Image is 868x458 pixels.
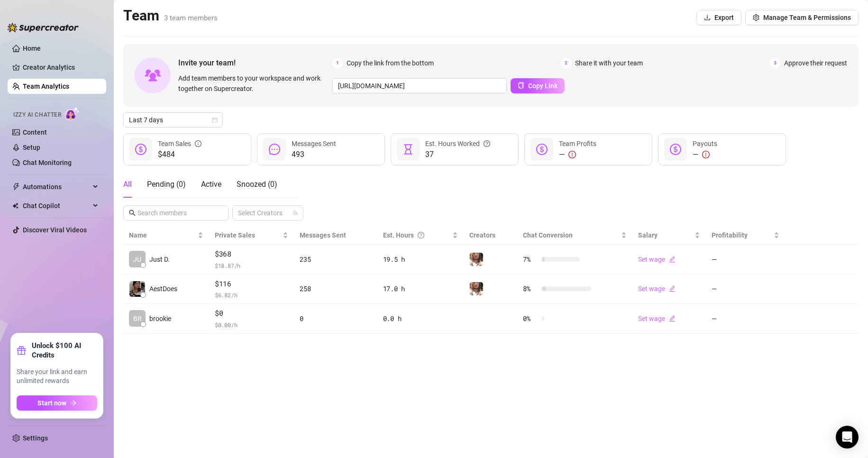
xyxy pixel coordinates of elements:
[669,256,676,263] span: edit
[836,426,859,449] div: Open Intercom Messenger
[292,140,336,147] span: Messages Sent
[383,254,458,265] div: 19.5 h
[13,110,61,119] span: Izzy AI Chatter
[470,253,483,266] img: Aest
[528,82,557,90] span: Copy Link
[402,144,414,155] span: hourglass
[149,284,177,294] span: AestDoes
[269,144,280,155] span: message
[137,208,215,218] input: Search members
[638,285,676,293] a: Set wageedit
[123,179,132,190] div: All
[383,284,458,294] div: 17.0 h
[215,261,289,270] span: $ 18.87 /h
[745,10,859,25] button: Manage Team & Permissions
[129,210,136,216] span: search
[8,23,79,32] img: logo-BBDzfeDw.svg
[17,395,97,411] button: Start nowarrow-right
[575,58,643,68] span: Share it with your team
[523,284,538,294] span: 8 %
[178,57,332,69] span: Invite your team!
[123,7,218,25] h2: Team
[559,140,596,147] span: Team Profits
[133,313,142,324] span: BR
[300,254,371,265] div: 235
[164,14,218,22] span: 3 team members
[523,254,538,265] span: 7 %
[212,117,218,123] span: calendar
[418,230,424,240] span: question-circle
[178,73,329,94] span: Add team members to your workspace and work together on Supercreator.
[149,254,170,265] span: Just D.
[23,60,99,75] a: Creator Analytics
[23,159,72,166] a: Chat Monitoring
[17,367,97,386] span: Share your link and earn unlimited rewards
[464,226,517,245] th: Creators
[638,315,676,322] a: Set wageedit
[23,226,87,234] a: Discover Viral Videos
[123,226,209,245] th: Name
[696,10,741,25] button: Export
[195,138,201,149] span: info-circle
[237,180,277,189] span: Snoozed ( 0 )
[129,281,145,297] img: AestDoes
[706,304,785,334] td: —
[12,183,20,191] span: thunderbolt
[17,346,26,355] span: gift
[37,399,66,407] span: Start now
[23,45,41,52] a: Home
[292,149,336,160] span: 493
[383,230,450,240] div: Est. Hours
[12,202,18,209] img: Chat Copilot
[65,107,80,120] img: AI Chatter
[561,58,571,68] span: 2
[201,180,221,189] span: Active
[300,284,371,294] div: 258
[484,138,490,149] span: question-circle
[670,144,681,155] span: dollar-circle
[753,14,759,21] span: setting
[518,82,524,89] span: copy
[347,58,434,68] span: Copy the link from the bottom
[129,113,217,127] span: Last 7 days
[712,231,748,239] span: Profitability
[135,144,146,155] span: dollar-circle
[559,149,596,160] div: —
[704,14,711,21] span: download
[133,254,141,265] span: JU
[702,151,710,158] span: exclamation-circle
[638,231,658,239] span: Salary
[32,341,97,360] strong: Unlock $100 AI Credits
[300,313,371,324] div: 0
[23,179,90,194] span: Automations
[536,144,548,155] span: dollar-circle
[300,231,346,239] span: Messages Sent
[714,14,734,21] span: Export
[332,58,343,68] span: 1
[470,282,483,295] img: Aest
[23,82,69,90] a: Team Analytics
[523,231,573,239] span: Chat Conversion
[149,313,171,324] span: brookie
[511,78,565,93] button: Copy Link
[215,290,289,300] span: $ 6.82 /h
[568,151,576,158] span: exclamation-circle
[292,210,298,216] span: team
[215,248,289,260] span: $368
[706,275,785,304] td: —
[763,14,851,21] span: Manage Team & Permissions
[23,128,47,136] a: Content
[23,434,48,442] a: Settings
[669,315,676,322] span: edit
[147,179,186,190] div: Pending ( 0 )
[706,245,785,275] td: —
[70,400,77,406] span: arrow-right
[638,256,676,263] a: Set wageedit
[158,138,201,149] div: Team Sales
[669,285,676,292] span: edit
[215,278,289,290] span: $116
[784,58,847,68] span: Approve their request
[215,320,289,330] span: $ 0.00 /h
[23,198,90,213] span: Chat Copilot
[23,144,40,151] a: Setup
